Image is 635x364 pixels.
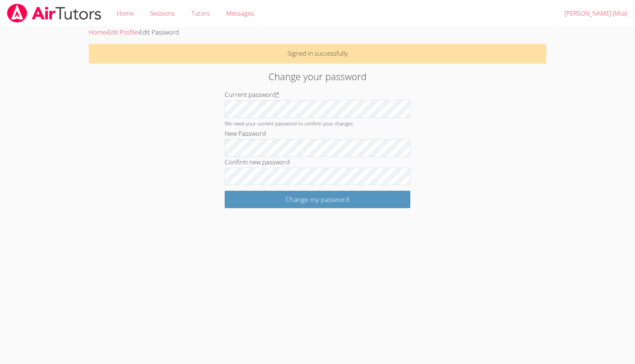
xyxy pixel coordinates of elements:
label: Confirm new password [225,158,290,166]
abbr: required [276,90,279,99]
small: We need your current password to confirm your changes [225,120,353,127]
span: Messages [226,9,254,17]
input: Change my password [225,191,410,208]
p: Signed in successfully [89,44,546,63]
a: Edit Profile [107,28,138,36]
div: › › [89,27,546,38]
label: New Password [225,129,266,138]
img: airtutors_banner-c4298cdbf04f3fff15de1276eac7730deb9818008684d7c2e4769d2f7ddbe033.png [6,4,102,23]
h2: Change your password [146,69,489,83]
label: Current password [225,90,279,99]
span: Edit Password [139,28,179,36]
a: Home [89,28,106,36]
